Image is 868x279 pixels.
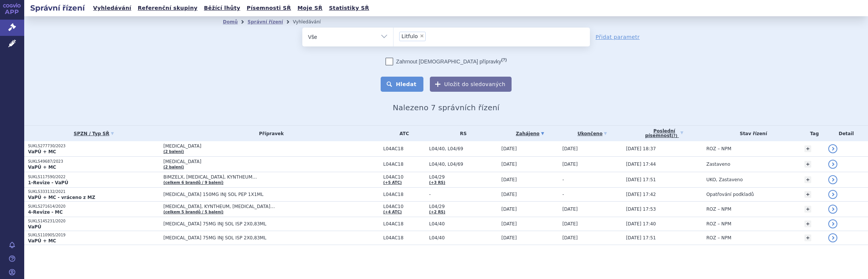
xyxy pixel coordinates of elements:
a: Poslednípísemnost(?) [626,126,702,141]
strong: VaPÚ + MC [28,149,56,154]
span: [MEDICAL_DATA] 75MG INJ SOL ISP 2X0,83ML [163,221,353,227]
span: [DATE] [501,207,517,212]
a: + [804,220,811,227]
span: [DATE] [501,192,517,197]
th: Přípravek [160,126,380,141]
th: ATC [380,126,425,141]
a: + [804,176,811,183]
span: [DATE] [562,162,578,167]
a: detail [828,190,837,199]
input: Litfulo [428,31,460,41]
a: + [804,145,811,152]
span: L04AC18 [383,221,425,227]
a: Referenční skupiny [135,3,200,13]
span: - [429,192,498,197]
span: ROZ – NPM [706,235,731,240]
a: (2 balení) [163,165,184,169]
span: [MEDICAL_DATA] [163,143,353,149]
strong: VaPÚ + MC [28,165,56,170]
a: detail [828,233,837,242]
th: Tag [801,126,825,141]
a: Správní řízení [247,19,283,25]
a: Vyhledávání [91,3,134,13]
span: - [562,177,564,182]
span: BIMZELX, [MEDICAL_DATA], KYNTHEUM… [163,174,353,180]
span: [DATE] 17:53 [626,207,656,212]
p: SUKLS117590/2022 [28,174,160,180]
span: L04AC10 [383,174,425,180]
strong: 4-Revize - MC [28,210,63,215]
a: (2 balení) [163,150,184,154]
button: Hledat [381,77,423,92]
a: Domů [223,19,238,25]
a: detail [828,160,837,169]
span: L04/29 [429,204,498,209]
span: L04AC18 [383,162,425,167]
a: Zahájeno [501,128,558,139]
span: [DATE] [562,235,578,240]
abbr: (?) [672,134,677,138]
a: (+4 ATC) [383,210,402,214]
span: L04AC18 [383,192,425,197]
span: L04/40, L04/69 [429,162,498,167]
span: [DATE] 17:40 [626,221,656,227]
span: L04/40 [429,221,498,227]
span: ROZ – NPM [706,146,731,151]
a: (+2 RS) [429,210,445,214]
span: [MEDICAL_DATA] [163,159,353,164]
span: [MEDICAL_DATA], KYNTHEUM, [MEDICAL_DATA]… [163,204,353,209]
span: [DATE] [501,162,517,167]
p: SUKLS271614/2020 [28,204,160,209]
h2: Správní řízení [24,3,91,13]
span: [DATE] 17:42 [626,192,656,197]
span: × [420,34,424,38]
strong: VaPÚ [28,224,41,230]
span: [DATE] [501,177,517,182]
span: [DATE] [562,207,578,212]
label: Zahrnout [DEMOGRAPHIC_DATA] přípravky [386,58,507,65]
p: SUKLS49687/2023 [28,159,160,164]
a: + [804,206,811,213]
a: SPZN / Typ SŘ [28,128,160,139]
span: ROZ – NPM [706,221,731,227]
a: + [804,161,811,168]
span: [DATE] [501,221,517,227]
a: Ukončeno [562,128,622,139]
span: L04AC18 [383,235,425,240]
p: SUKLS145231/2020 [28,219,160,224]
strong: 1-Revize - VaPÚ [28,180,68,185]
a: (+3 RS) [429,180,445,185]
a: Moje SŘ [295,3,325,13]
a: detail [828,144,837,153]
span: L04/29 [429,174,498,180]
th: Stav řízení [703,126,801,141]
th: RS [425,126,498,141]
span: [DATE] [562,221,578,227]
span: [MEDICAL_DATA] 150MG INJ SOL PEP 1X1ML [163,192,353,197]
button: Uložit do sledovaných [430,77,512,92]
span: [DATE] [562,146,578,151]
span: [DATE] 17:51 [626,177,656,182]
a: Běžící lhůty [202,3,243,13]
span: [DATE] [501,235,517,240]
p: SUKLS277730/2023 [28,143,160,149]
span: Opatřování podkladů [706,192,754,197]
li: Vyhledávání [293,16,331,28]
span: L04AC18 [383,146,425,151]
span: L04/40 [429,235,498,240]
a: Statistiky SŘ [327,3,371,13]
a: + [804,234,811,241]
a: Písemnosti SŘ [244,3,293,13]
span: Nalezeno 7 správních řízení [393,103,499,112]
span: UKO, Zastaveno [706,177,743,182]
span: ROZ – NPM [706,207,731,212]
span: Litfulo [401,34,418,39]
span: L04/40, L04/69 [429,146,498,151]
p: SUKLS333132/2021 [28,189,160,194]
span: [DATE] 17:51 [626,235,656,240]
a: (celkem 6 brandů / 9 balení) [163,180,224,185]
span: - [562,192,564,197]
a: (celkem 5 brandů / 5 balení) [163,210,224,214]
span: [DATE] 17:44 [626,162,656,167]
abbr: (?) [501,57,507,62]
